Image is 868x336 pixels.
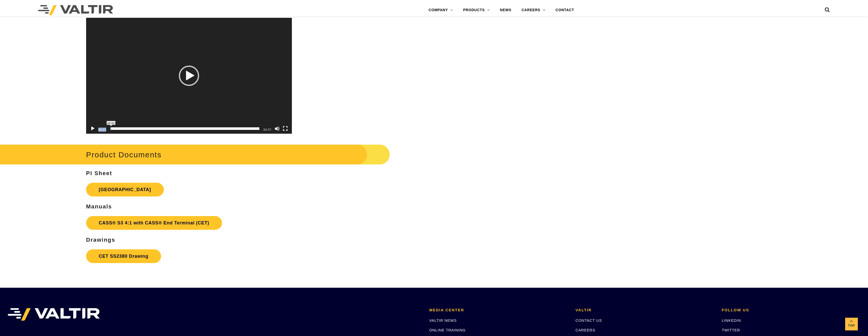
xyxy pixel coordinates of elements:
a: CAREERS [575,328,595,332]
a: CET SS2380 Drawing [86,249,161,263]
div: Video Player [86,18,292,134]
a: CONTACT [550,5,579,15]
strong: PI Sheet [86,170,112,176]
h2: MEDIA CENTER [429,308,568,312]
span: 00:57 [263,128,272,131]
a: Top [845,318,858,330]
a: PRODUCTS [458,5,495,15]
a: ONLINE TRAINING [429,328,466,332]
button: Play [90,126,95,131]
img: Valtir [38,5,113,15]
a: TWITTER [722,328,740,332]
span: 00:00 [107,121,115,124]
button: Fullscreen [283,126,288,131]
span: Top [845,323,858,329]
img: VALTIR [8,308,100,321]
span: Time Slider [110,127,259,130]
button: Mute [275,126,280,131]
div: Play [179,66,199,86]
a: CONTACT US [575,318,602,323]
strong: Manuals [86,203,112,210]
a: [GEOGRAPHIC_DATA] [86,183,164,196]
a: VALTIR NEWS [429,318,457,323]
h2: VALTIR [575,308,714,312]
a: COMPANY [423,5,458,15]
span: 00:21 [98,128,106,131]
a: CAREERS [516,5,550,15]
a: CASS® S3 4:1 with CASS® End Terminal (CET) [86,216,222,230]
a: NEWS [495,5,516,15]
strong: Drawings [86,237,115,243]
h2: FOLLOW US [722,308,860,312]
a: LINKEDIN [722,318,741,323]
